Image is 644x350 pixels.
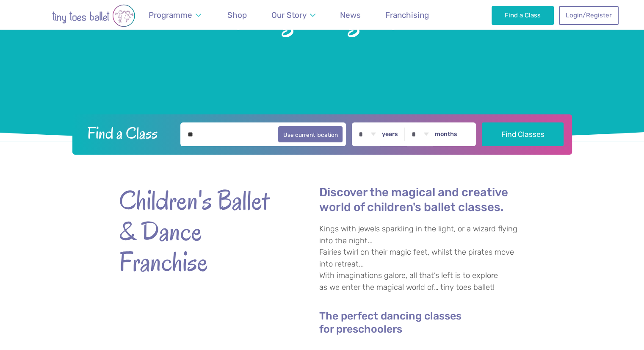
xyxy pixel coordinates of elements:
h4: The perfect dancing classes [319,309,525,336]
a: Franchising [381,5,433,25]
a: Login/Register [559,6,618,25]
span: Shop [227,10,247,20]
a: News [336,5,365,25]
span: Our Story [271,10,307,20]
label: months [435,131,457,138]
a: Programme [145,5,205,25]
span: Franchising [385,10,429,20]
p: Kings with jewels sparkling in the light, or a wizard flying into the night... Fairies twirl on t... [319,223,525,294]
a: for preschoolers [319,324,402,336]
span: Programme [149,10,192,20]
span: Learning through dance [15,1,629,35]
h2: Find a Class [80,122,174,144]
strong: Children's Ballet & Dance Franchise [119,185,271,277]
a: Our Story [267,5,319,25]
button: Find Classes [482,122,564,146]
img: tiny toes ballet [26,4,161,27]
button: Use current location [278,126,343,142]
span: News [340,10,361,20]
a: Shop [224,5,251,25]
h2: Discover the magical and creative world of children's ballet classes. [319,185,525,214]
a: Find a Class [492,6,554,25]
label: years [382,131,398,138]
